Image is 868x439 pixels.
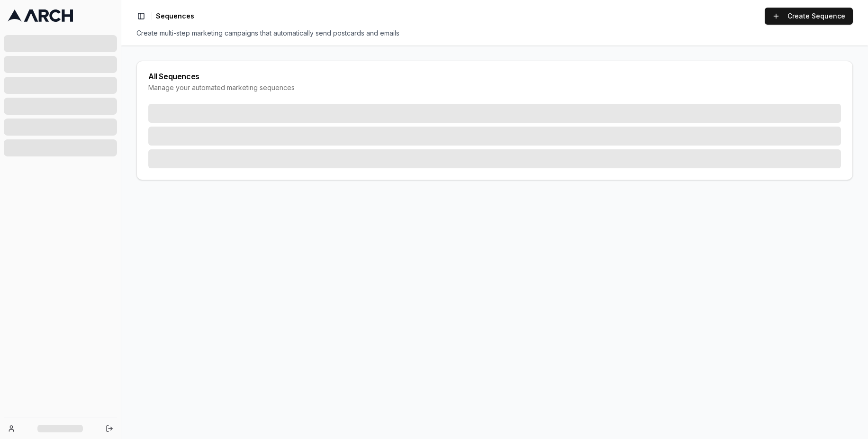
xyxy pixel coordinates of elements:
[148,73,841,80] div: All Sequences
[136,28,853,38] div: Create multi-step marketing campaigns that automatically send postcards and emails
[156,11,194,21] nav: breadcrumb
[148,83,841,92] div: Manage your automated marketing sequences
[156,11,194,21] span: Sequences
[765,8,853,25] a: Create Sequence
[103,422,116,435] button: Log out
